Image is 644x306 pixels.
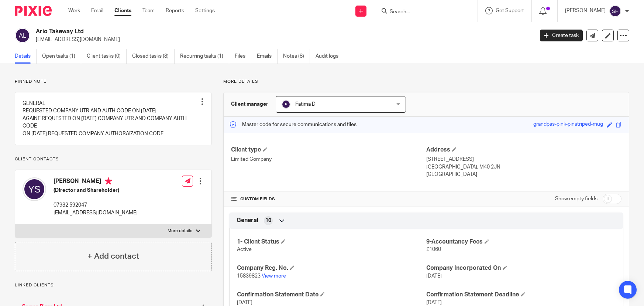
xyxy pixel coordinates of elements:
span: [DATE] [426,300,442,305]
p: 07932 592047 [54,201,138,209]
img: svg%3E [23,177,46,201]
h4: Company Reg. No. [237,264,426,272]
a: Team [142,7,155,14]
div: grandpas-pink-pinstriped-mug [533,120,603,129]
a: Closed tasks (8) [132,49,175,64]
a: Work [68,7,80,14]
img: Pixie [15,6,52,16]
p: [PERSON_NAME] [565,7,606,14]
span: Active [237,247,252,252]
span: [DATE] [426,273,442,279]
p: [GEOGRAPHIC_DATA] [426,171,621,178]
a: Notes (8) [283,49,310,64]
img: svg%3E [15,28,30,43]
a: Emails [257,49,278,64]
h4: 9-Accountancy Fees [426,238,616,246]
h4: Confirmation Statement Date [237,291,426,299]
h5: (Director and Shareholder) [54,187,138,194]
span: [DATE] [237,300,252,305]
a: Client tasks (0) [87,49,127,64]
a: Details [15,49,37,64]
a: Files [235,49,251,64]
p: More details [223,79,629,85]
p: [EMAIL_ADDRESS][DOMAIN_NAME] [36,36,529,43]
p: Limited Company [231,156,426,163]
p: [EMAIL_ADDRESS][DOMAIN_NAME] [54,209,138,217]
i: Primary [105,177,112,185]
span: £1060 [426,247,441,252]
a: Reports [166,7,184,14]
span: General [237,217,258,224]
a: Audit logs [316,49,344,64]
h4: Address [426,146,621,154]
a: View more [262,273,286,279]
span: Get Support [496,8,524,13]
h4: 1- Client Status [237,238,426,246]
p: Master code for secure communications and files [229,121,357,128]
h4: Company Incorporated On [426,264,616,272]
h2: Ario Takeway Ltd [36,28,430,35]
p: Client contacts [15,156,212,162]
h4: [PERSON_NAME] [54,177,138,187]
h4: Client type [231,146,426,154]
h3: Client manager [231,101,268,108]
p: Linked clients [15,282,212,288]
h4: Confirmation Statement Deadline [426,291,616,299]
img: svg%3E [609,5,621,17]
p: More details [168,228,192,234]
h4: CUSTOM FIELDS [231,196,426,202]
a: Clients [114,7,131,14]
input: Search [389,9,455,16]
p: [STREET_ADDRESS] [426,156,621,163]
a: Open tasks (1) [42,49,81,64]
a: Create task [540,30,583,41]
p: [GEOGRAPHIC_DATA], M40 2JN [426,163,621,171]
h4: + Add contact [87,251,139,262]
label: Show empty fields [555,195,597,203]
a: Recurring tasks (1) [180,49,229,64]
p: Pinned note [15,79,212,85]
a: Email [91,7,103,14]
a: Settings [195,7,215,14]
span: 15839823 [237,273,261,279]
span: 10 [265,217,271,224]
span: Fatima D [295,102,316,107]
img: svg%3E [282,100,290,109]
